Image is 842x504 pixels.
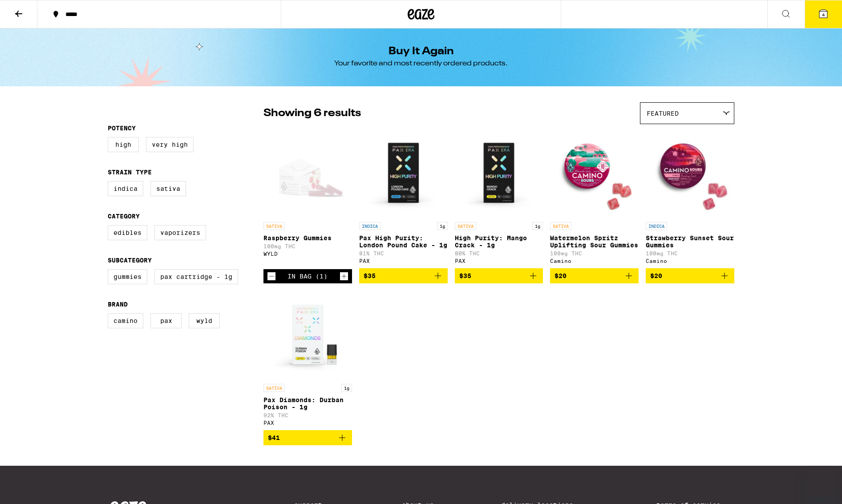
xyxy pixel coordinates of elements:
p: SATIVA [455,222,476,230]
label: Indica [108,181,143,196]
a: Open page for Raspberry Gummies from WYLD [263,129,352,269]
p: 100mg THC [550,250,639,256]
img: PAX - Pax Diamonds: Durban Poison - 1g [263,290,352,379]
legend: Strain Type [108,169,152,176]
p: Pax High Purity: London Pound Cake - 1g [359,234,448,249]
legend: Subcategory [108,257,152,264]
button: Add to bag [646,268,734,283]
p: SATIVA [263,222,285,230]
p: 100mg THC [263,243,352,249]
span: $41 [268,434,280,441]
div: Camino [550,258,639,264]
p: 81% THC [359,250,448,256]
label: Vaporizers [154,225,206,240]
a: Open page for Watermelon Spritz Uplifting Sour Gummies from Camino [550,129,639,268]
button: Add to bag [455,268,543,283]
p: High Purity: Mango Crack - 1g [455,234,543,249]
a: Open page for High Purity: Mango Crack - 1g from PAX [455,129,543,268]
p: 100mg THC [646,250,734,256]
p: 1g [437,222,448,230]
img: Camino - Strawberry Sunset Sour Gummies [646,129,734,218]
div: PAX [263,420,352,426]
span: Featured [647,110,679,117]
legend: Category [108,213,140,220]
p: 92% THC [263,412,352,418]
p: SATIVA [550,222,571,230]
span: $35 [459,272,471,279]
span: $20 [650,272,662,279]
label: Edibles [108,225,147,240]
button: Add to bag [359,268,448,283]
div: PAX [359,258,448,264]
label: WYLD [189,313,220,328]
img: PAX - High Purity: Mango Crack - 1g [455,129,543,218]
span: $35 [364,272,376,279]
a: Open page for Pax Diamonds: Durban Poison - 1g from PAX [263,290,352,430]
div: PAX [455,258,543,264]
div: Your favorite and most recently ordered products. [334,59,508,69]
div: In Bag (1) [287,273,328,280]
legend: Potency [108,125,136,132]
label: PAX [150,313,182,328]
label: Very High [146,137,194,152]
iframe: Button to launch messaging window [806,468,835,497]
div: WYLD [263,251,352,257]
button: Decrement [267,272,276,281]
a: Open page for Pax High Purity: London Pound Cake - 1g from PAX [359,129,448,268]
p: Watermelon Spritz Uplifting Sour Gummies [550,234,639,249]
button: Add to bag [263,430,352,445]
img: PAX - Pax High Purity: London Pound Cake - 1g [359,129,448,218]
p: Strawberry Sunset Sour Gummies [646,234,734,249]
button: Add to bag [550,268,639,283]
legend: Brand [108,301,128,308]
p: INDICA [646,222,667,230]
p: Raspberry Gummies [263,234,352,242]
img: Camino - Watermelon Spritz Uplifting Sour Gummies [550,129,639,218]
label: High [108,137,139,152]
p: 1g [341,384,352,392]
span: 4 [822,12,825,17]
p: Showing 6 results [263,106,361,121]
div: Camino [646,258,734,264]
p: INDICA [359,222,381,230]
h1: Buy It Again [389,46,454,57]
p: SATIVA [263,384,285,392]
span: $20 [555,272,567,279]
p: 80% THC [455,250,543,256]
label: Camino [108,313,143,328]
p: 1g [532,222,543,230]
button: Increment [340,272,348,281]
a: Open page for Strawberry Sunset Sour Gummies from Camino [646,129,734,268]
label: Gummies [108,269,147,284]
button: 4 [805,0,842,28]
label: Sativa [150,181,186,196]
p: Pax Diamonds: Durban Poison - 1g [263,396,352,411]
label: PAX Cartridge - 1g [154,269,238,284]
